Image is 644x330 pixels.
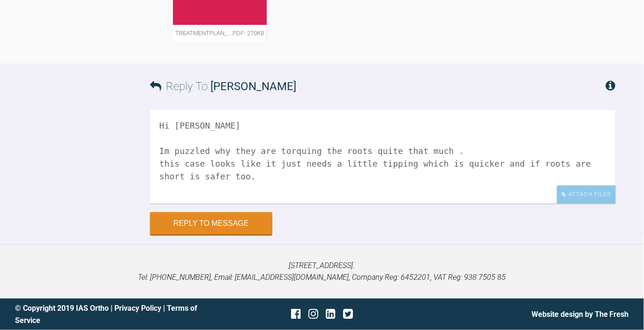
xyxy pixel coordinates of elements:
textarea: Hi [PERSON_NAME] Im puzzled why they are torquing the roots quite that much . this case looks lik... [150,110,616,204]
div: © Copyright 2019 IAS Ortho | | [15,302,220,326]
div: Attach Files [557,185,616,204]
button: Reply to Message [150,212,272,235]
h3: Reply To [150,77,296,95]
a: Terms of Service [15,304,197,325]
p: [STREET_ADDRESS]. Tel: [PHONE_NUMBER], Email: [EMAIL_ADDRESS][DOMAIN_NAME], Company Reg: 6452201,... [15,260,629,284]
a: Privacy Policy [114,304,161,313]
a: Website design by The Fresh [532,310,629,319]
span: [PERSON_NAME] [210,80,296,93]
span: treatmentplan_….pdf - 270KB [173,25,267,41]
